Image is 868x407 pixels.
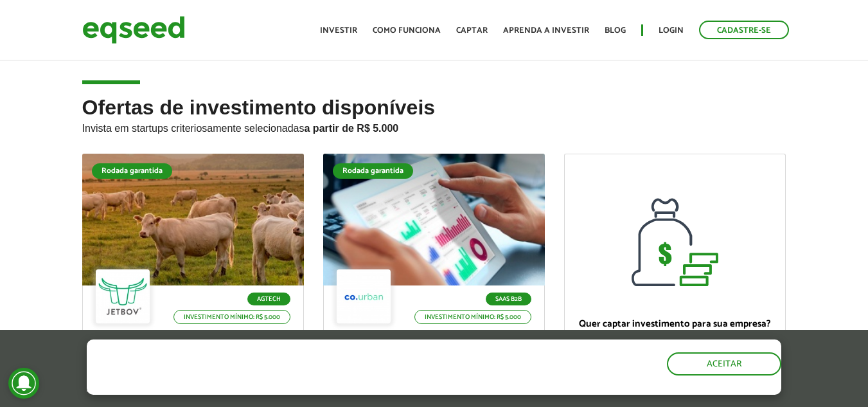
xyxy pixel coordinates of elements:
p: Quer captar investimento para sua empresa? [578,318,772,330]
a: Captar [456,26,488,35]
p: Investimento mínimo: R$ 5.000 [173,310,290,324]
div: Rodada garantida [92,163,172,179]
h2: Ofertas de investimento disponíveis [82,96,786,154]
p: SaaS B2B [486,293,531,305]
a: política de privacidade e de cookies [256,384,405,395]
p: Agtech [247,293,290,305]
a: Login [659,26,684,35]
p: Invista em startups criteriosamente selecionadas [82,119,786,134]
a: Investir [320,26,357,35]
a: Cadastre-se [699,21,789,39]
a: Aprenda a investir [503,26,589,35]
h5: O site da EqSeed utiliza cookies para melhorar sua navegação. [87,339,503,379]
strong: a partir de R$ 5.000 [305,123,399,134]
p: Ao clicar em "aceitar", você aceita nossa . [87,383,503,395]
button: Aceitar [667,352,781,375]
div: Rodada garantida [333,163,413,179]
a: Como funciona [373,26,441,35]
p: Investimento mínimo: R$ 5.000 [414,310,531,324]
img: EqSeed [82,13,185,47]
a: Blog [605,26,626,35]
